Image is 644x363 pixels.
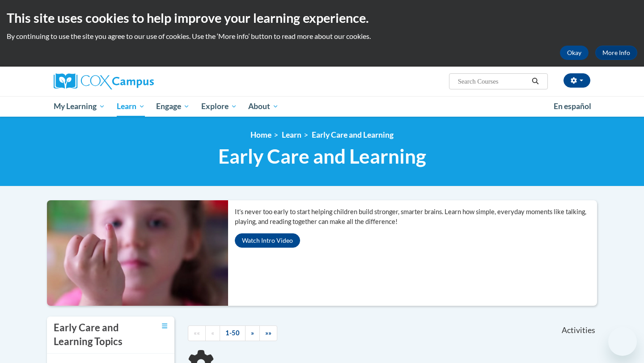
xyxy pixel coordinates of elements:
span: Engage [156,101,190,112]
a: Learn [282,130,301,139]
a: Early Care and Learning [312,130,394,139]
a: Begining [188,325,206,341]
a: Toggle collapse [162,321,168,331]
p: By continuing to use the site you agree to our use of cookies. Use the ‘More info’ button to read... [7,31,637,41]
a: Explore [195,96,243,117]
a: Engage [150,96,195,117]
span: » [251,329,254,337]
span: My Learning [54,101,105,112]
span: Activities [562,325,595,335]
a: Home [250,130,271,139]
span: «« [194,329,200,337]
iframe: Button to launch messaging window [608,327,637,356]
a: Cox Campus [54,73,224,89]
a: About [243,96,285,117]
div: Main menu [40,96,604,117]
button: Okay [560,46,589,60]
span: About [248,101,279,112]
span: « [211,329,214,337]
a: Learn [111,96,151,117]
a: 1-50 [220,325,246,341]
button: Account Settings [563,73,590,88]
span: Early Care and Learning [218,144,426,168]
a: Previous [205,325,220,341]
a: Next [245,325,260,341]
a: En español [548,97,597,116]
span: »» [265,329,271,337]
input: Search Courses [457,76,529,87]
h3: Early Care and Learning Topics [54,321,139,349]
a: More Info [595,46,637,60]
button: Watch Intro Video [235,233,300,248]
a: End [259,325,277,341]
button: Search [529,76,542,87]
span: Explore [201,101,237,112]
span: En español [554,101,591,111]
a: My Learning [48,96,111,117]
p: It’s never too early to start helping children build stronger, smarter brains. Learn how simple, ... [235,207,597,227]
h2: This site uses cookies to help improve your learning experience. [7,9,637,27]
span: Learn [117,101,145,112]
img: Cox Campus [54,73,154,89]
